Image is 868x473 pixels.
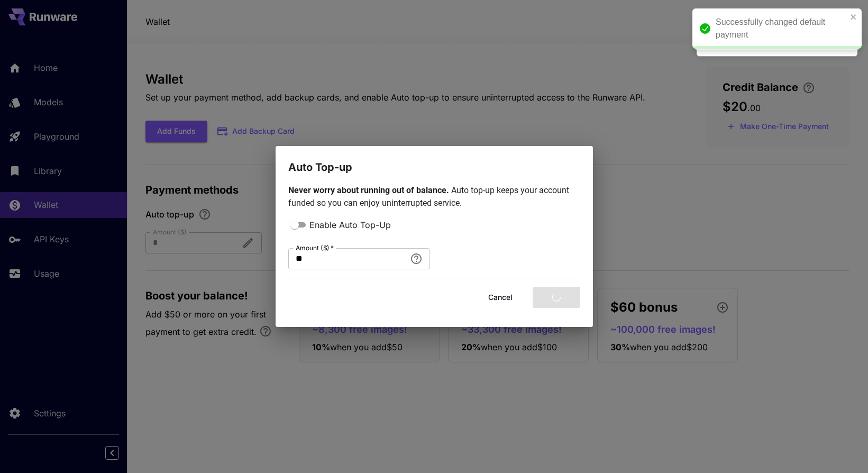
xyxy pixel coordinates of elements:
[288,185,451,195] span: Never worry about running out of balance.
[309,219,391,231] span: Enable Auto Top-Up
[276,146,593,176] h2: Auto Top-up
[477,287,524,308] button: Cancel
[288,184,580,210] p: Auto top-up keeps your account funded so you can enjoy uninterrupted service.
[850,13,857,21] button: close
[716,16,847,41] div: Successfully changed default payment
[296,243,334,252] label: Amount ($)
